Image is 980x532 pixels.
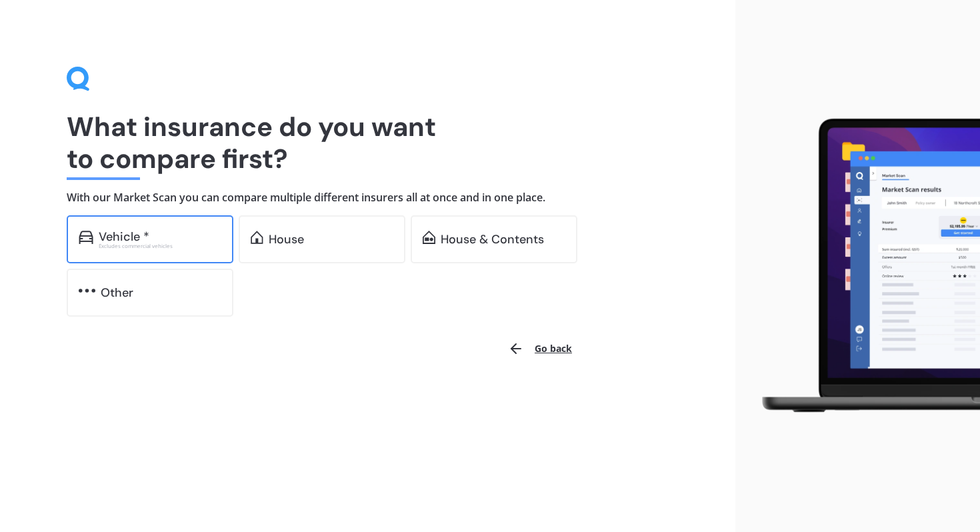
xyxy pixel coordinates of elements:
h4: With our Market Scan you can compare multiple different insurers all at once and in one place. [67,191,669,205]
img: home.91c183c226a05b4dc763.svg [251,231,263,244]
h1: What insurance do you want to compare first? [67,111,669,175]
button: Go back [500,333,580,365]
div: Other [101,286,133,299]
img: car.f15378c7a67c060ca3f3.svg [79,231,93,244]
img: other.81dba5aafe580aa69f38.svg [79,284,95,297]
div: Vehicle * [99,230,149,243]
div: Excludes commercial vehicles [99,243,221,249]
div: House [269,233,304,246]
img: home-and-contents.b802091223b8502ef2dd.svg [423,231,435,244]
div: House & Contents [441,233,544,246]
